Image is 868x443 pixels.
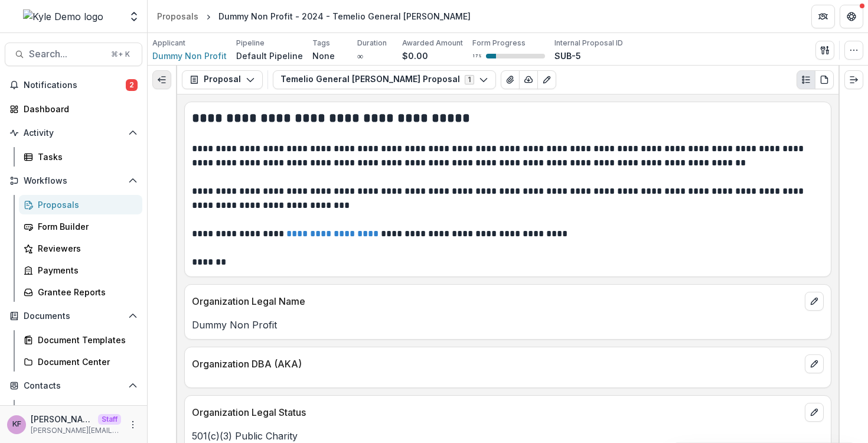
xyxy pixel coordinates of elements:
p: Duration [357,38,387,48]
button: Proposal [182,70,263,89]
button: Plaintext view [797,70,815,89]
div: Payments [38,264,133,276]
nav: breadcrumb [152,8,475,25]
a: Document Center [19,352,142,372]
p: 17 % [472,52,481,60]
a: Form Builder [19,217,142,236]
button: Temelio General [PERSON_NAME] Proposal1 [273,70,496,89]
span: Notifications [24,80,126,90]
p: SUB-5 [554,50,581,62]
button: edit [805,403,824,422]
p: Dummy Non Profit [192,318,824,332]
button: Open Contacts [5,376,142,395]
div: Proposals [38,198,133,211]
button: Open Workflows [5,171,142,190]
p: ∞ [357,50,363,62]
p: Pipeline [236,38,265,48]
div: Kyle Ford [12,421,21,428]
button: View Attached Files [501,70,520,89]
p: Internal Proposal ID [554,38,623,48]
button: Open Documents [5,307,142,325]
button: Open Activity [5,123,142,142]
div: Document Templates [38,334,133,346]
div: Dashboard [24,103,133,115]
button: PDF view [815,70,834,89]
p: Tags [312,38,330,48]
p: Default Pipeline [236,50,303,62]
p: 501(c)(3) Public Charity [192,429,824,443]
p: Organization Legal Name [192,294,800,308]
button: Open entity switcher [126,5,142,28]
p: Awarded Amount [402,38,463,48]
p: $0.00 [402,50,428,62]
button: Edit as form [537,70,556,89]
span: Activity [24,128,123,138]
p: [PERSON_NAME][EMAIL_ADDRESS][DOMAIN_NAME] [31,425,121,436]
span: Search... [29,48,104,60]
div: Grantee Reports [38,286,133,298]
button: edit [805,354,824,373]
span: 2 [126,79,138,91]
button: Search... [5,43,142,66]
span: Documents [24,311,123,321]
a: Grantees [19,400,142,419]
p: Organization DBA (AKA) [192,357,800,371]
button: Expand left [152,70,171,89]
div: Tasks [38,151,133,163]
button: More [126,418,140,432]
button: Get Help [840,5,863,28]
a: Reviewers [19,239,142,258]
p: [PERSON_NAME] [31,413,93,425]
p: Organization Legal Status [192,405,800,419]
div: Proposals [157,10,198,22]
a: Grantee Reports [19,282,142,302]
img: Kyle Demo logo [23,9,103,24]
a: Document Templates [19,330,142,350]
p: None [312,50,335,62]
span: Workflows [24,176,123,186]
div: Reviewers [38,242,133,255]
a: Payments [19,260,142,280]
p: Form Progress [472,38,526,48]
div: Grantees [38,403,133,416]
a: Dummy Non Profit [152,50,227,62]
div: Document Center [38,356,133,368]
div: ⌘ + K [109,48,132,61]
a: Dashboard [5,99,142,119]
button: Notifications2 [5,76,142,95]
button: Expand right [844,70,863,89]
p: Staff [98,414,121,425]
span: Contacts [24,381,123,391]
a: Proposals [152,8,203,25]
a: Tasks [19,147,142,167]
div: Form Builder [38,220,133,233]
div: Dummy Non Profit - 2024 - Temelio General [PERSON_NAME] [218,10,471,22]
p: Applicant [152,38,185,48]
button: edit [805,292,824,311]
a: Proposals [19,195,142,214]
button: Partners [811,5,835,28]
